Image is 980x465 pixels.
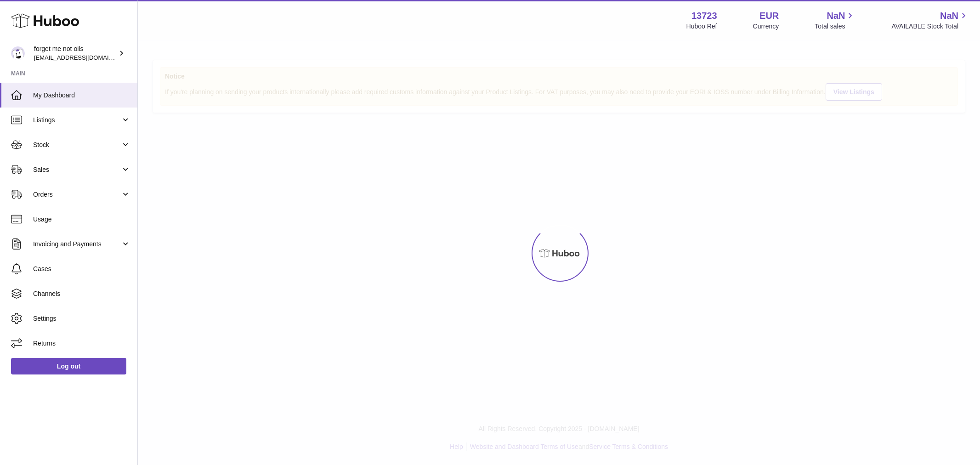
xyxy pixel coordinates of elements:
span: Total sales [815,22,855,31]
span: NaN [940,10,958,22]
span: Returns [33,339,130,348]
span: Channels [33,289,130,298]
a: NaN AVAILABLE Stock Total [891,10,969,31]
strong: EUR [759,10,779,22]
div: Currency [753,22,779,31]
span: Orders [33,190,121,199]
strong: 13723 [691,10,717,22]
span: Usage [33,215,130,224]
span: Stock [33,141,121,149]
span: [EMAIL_ADDRESS][DOMAIN_NAME] [34,54,135,61]
span: Invoicing and Payments [33,240,121,249]
div: Huboo Ref [686,22,717,31]
span: Sales [33,165,121,174]
a: Log out [11,358,126,374]
span: My Dashboard [33,91,130,100]
span: NaN [827,10,845,22]
span: Settings [33,314,130,323]
div: forget me not oils [34,45,117,62]
span: AVAILABLE Stock Total [891,22,969,31]
span: Cases [33,265,130,273]
a: NaN Total sales [815,10,855,31]
img: internalAdmin-13723@internal.huboo.com [11,46,25,60]
span: Listings [33,116,121,125]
